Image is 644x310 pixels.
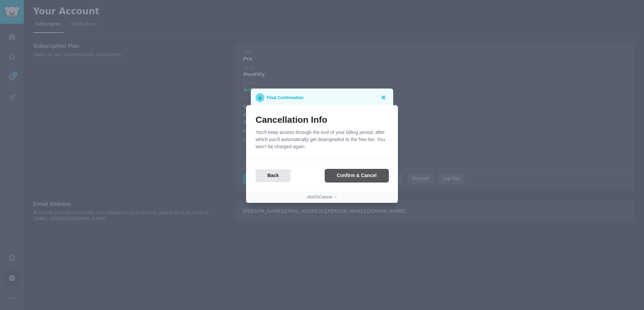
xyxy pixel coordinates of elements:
[256,169,290,182] button: Back
[307,194,338,200] button: clickToCancel →
[267,93,303,102] p: Final Confirmation
[325,169,388,182] button: Confirm & Cancel
[256,129,388,150] p: You'll keep access through the end of your billing period, after which you'll automatically get d...
[256,115,388,125] h1: Cancellation Info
